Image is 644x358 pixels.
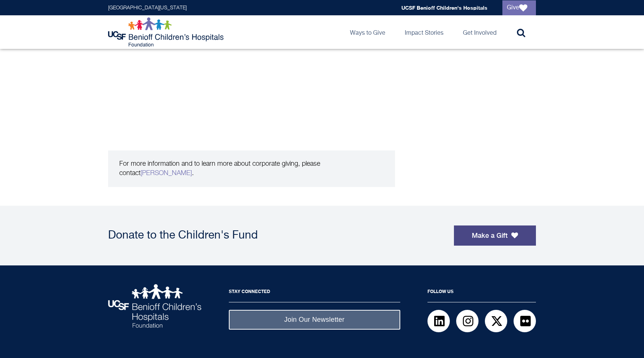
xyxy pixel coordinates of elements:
[457,15,502,49] a: Get Involved
[401,4,487,11] a: UCSF Benioff Children's Hospitals
[229,284,400,302] h2: Stay Connected
[108,230,446,241] div: Donate to the Children's Fund
[119,159,384,178] p: For more information and to learn more about corporate giving, please contact .
[502,0,536,15] a: Give
[229,310,400,330] a: Join Our Newsletter
[108,17,225,47] img: Logo for UCSF Benioff Children's Hospitals Foundation
[344,15,391,49] a: Ways to Give
[108,284,201,328] img: UCSF Benioff Children's Hospitals
[427,284,536,302] h2: Follow Us
[108,5,187,10] a: [GEOGRAPHIC_DATA][US_STATE]
[399,15,449,49] a: Impact Stories
[454,225,536,246] a: Make a Gift
[141,170,192,177] a: [PERSON_NAME]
